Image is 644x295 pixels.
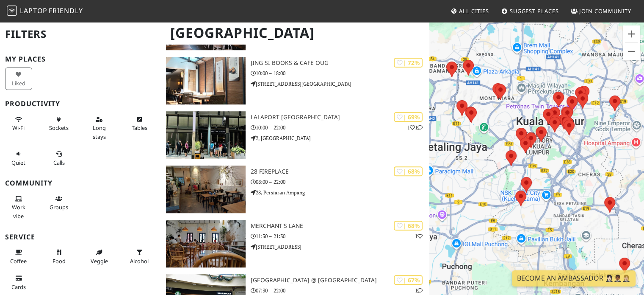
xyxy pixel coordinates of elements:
div: | 68% [394,166,423,176]
button: Wi-Fi [5,112,32,135]
img: LaptopFriendly [7,6,17,16]
span: People working [12,203,25,219]
p: 08:00 – 22:00 [251,178,430,186]
img: Merchant's Lane [166,220,245,267]
button: Sockets [45,112,72,135]
span: Work-friendly tables [132,124,147,132]
span: Laptop [20,6,47,15]
p: 1 [415,232,423,240]
span: Group tables [50,203,68,211]
button: Tables [126,112,153,135]
span: Suggest Places [510,7,559,15]
div: | 69% [394,112,423,122]
span: Video/audio calls [53,159,65,166]
span: Quiet [11,159,25,166]
p: 28, Persiaran Ampang [251,188,430,197]
p: 1 [415,287,423,295]
span: Alcohol [130,257,149,265]
img: Jing Si Books & Cafe OUG [166,57,245,104]
button: Zoom out [623,43,640,60]
button: Alcohol [126,245,153,268]
button: Coffee [5,245,32,268]
h2: Filters [5,21,156,47]
button: Cards [5,271,32,294]
button: Food [45,245,72,268]
img: 28 Fireplace [166,166,245,213]
p: 07:30 – 22:00 [251,287,430,295]
span: Veggie [91,257,108,265]
button: Long stays [86,112,113,143]
p: 1 1 [407,124,423,132]
span: Long stays [93,124,106,140]
span: All Cities [459,7,489,15]
h3: Jing Si Books & Cafe OUG [251,59,430,67]
h1: [GEOGRAPHIC_DATA] [163,21,428,45]
div: | 68% [394,221,423,230]
h3: 28 Fireplace [251,168,430,175]
button: Zoom in [623,25,640,42]
h3: My Places [5,55,156,63]
span: Friendly [49,6,83,15]
button: Quiet [5,147,32,169]
a: Suggest Places [498,3,562,19]
p: 10:00 – 22:00 [251,124,430,132]
span: Stable Wi-Fi [12,124,25,132]
a: All Cities [447,3,492,19]
h3: Merchant's Lane [251,222,430,230]
span: Coffee [10,257,27,265]
p: 2, [GEOGRAPHIC_DATA] [251,134,430,142]
h3: Community [5,179,156,187]
p: [STREET_ADDRESS][GEOGRAPHIC_DATA] [251,80,430,88]
span: Join Community [579,7,631,15]
p: [STREET_ADDRESS] [251,243,430,251]
div: | 67% [394,275,423,285]
a: LaLaport Bukit Bintang City Centre | 69% 11 LaLaport [GEOGRAPHIC_DATA] 10:00 – 22:00 2, [GEOGRAPH... [161,111,429,159]
img: LaLaport Bukit Bintang City Centre [166,111,245,159]
a: 28 Fireplace | 68% 28 Fireplace 08:00 – 22:00 28, Persiaran Ampang [161,166,429,213]
a: Merchant's Lane | 68% 1 Merchant's Lane 11:30 – 21:30 [STREET_ADDRESS] [161,220,429,267]
a: Join Community [567,3,635,19]
h3: [GEOGRAPHIC_DATA] @ [GEOGRAPHIC_DATA] [251,277,430,284]
a: Jing Si Books & Cafe OUG | 72% Jing Si Books & Cafe OUG 10:00 – 18:00 [STREET_ADDRESS][GEOGRAPHIC... [161,57,429,104]
span: Credit cards [11,283,26,291]
h3: Productivity [5,100,156,108]
button: Work vibe [5,192,32,223]
div: | 72% [394,58,423,67]
button: Veggie [86,245,113,268]
span: Food [53,257,66,265]
h3: LaLaport [GEOGRAPHIC_DATA] [251,114,430,121]
button: Groups [45,192,72,214]
h3: Service [5,233,156,241]
a: LaptopFriendly LaptopFriendly [7,4,83,19]
p: 11:30 – 21:30 [251,232,430,240]
p: 10:00 – 18:00 [251,69,430,77]
button: Calls [45,147,72,169]
span: Power sockets [49,124,69,132]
